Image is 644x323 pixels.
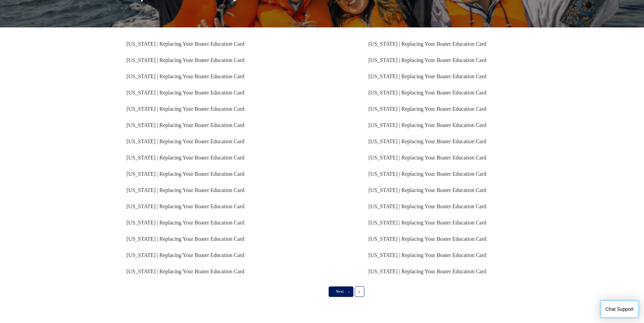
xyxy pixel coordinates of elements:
[368,171,486,177] a: [US_STATE] | Replacing Your Boater Education Card
[336,289,344,294] span: Next
[368,268,486,274] a: [US_STATE] | Replacing Your Boater Education Card
[368,106,486,112] a: [US_STATE] | Replacing Your Boater Education Card
[127,57,244,63] a: [US_STATE] | Replacing Your Boater Education Card
[127,236,244,242] a: [US_STATE] | Replacing Your Boater Education Card
[368,220,486,225] a: [US_STATE] | Replacing Your Boater Education Card
[127,106,244,112] a: [US_STATE] | Replacing Your Boater Education Card
[600,300,639,318] button: Chat Support
[368,41,486,47] a: [US_STATE] | Replacing Your Boater Education Card
[368,155,486,160] a: [US_STATE] | Replacing Your Boater Education Card
[127,203,244,209] a: [US_STATE] | Replacing Your Boater Education Card
[368,122,486,128] a: [US_STATE] | Replacing Your Boater Education Card
[358,289,361,294] span: »
[368,236,486,242] a: [US_STATE] | Replacing Your Boater Education Card
[127,220,244,225] a: [US_STATE] | Replacing Your Boater Education Card
[127,138,244,144] a: [US_STATE] | Replacing Your Boater Education Card
[368,90,486,95] a: [US_STATE] | Replacing Your Boater Education Card
[127,90,244,95] a: [US_STATE] | Replacing Your Boater Education Card
[348,289,350,294] span: ›
[368,57,486,63] a: [US_STATE] | Replacing Your Boater Education Card
[368,252,486,258] a: [US_STATE] | Replacing Your Boater Education Card
[368,138,486,144] a: [US_STATE] | Replacing Your Boater Education Card
[368,203,486,209] a: [US_STATE] | Replacing Your Boater Education Card
[368,73,486,79] a: [US_STATE] | Replacing Your Boater Education Card
[127,187,244,193] a: [US_STATE] | Replacing Your Boater Education Card
[127,41,244,47] a: [US_STATE] | Replacing Your Boater Education Card
[127,155,244,160] a: [US_STATE] | Replacing Your Boater Education Card
[127,268,244,274] a: [US_STATE] | Replacing Your Boater Education Card
[368,187,486,193] a: [US_STATE] | Replacing Your Boater Education Card
[127,73,244,79] a: [US_STATE] | Replacing Your Boater Education Card
[329,286,353,297] a: Next
[127,171,244,177] a: [US_STATE] | Replacing Your Boater Education Card
[127,122,244,128] a: [US_STATE] | Replacing Your Boater Education Card
[127,252,244,258] a: [US_STATE] | Replacing Your Boater Education Card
